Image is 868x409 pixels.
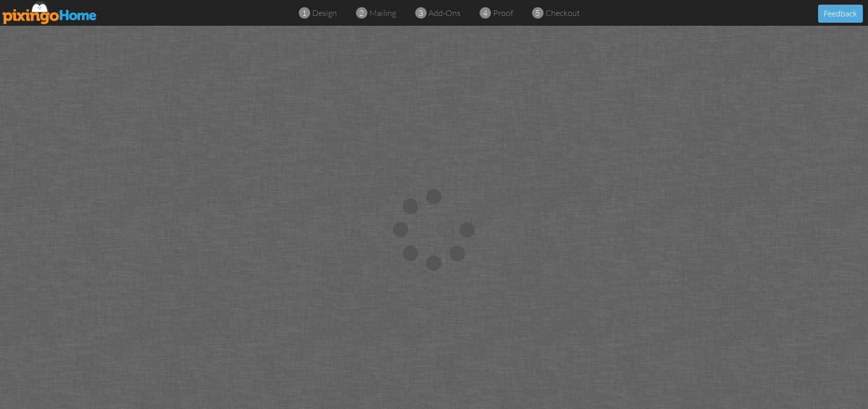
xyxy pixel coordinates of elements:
span: 1 [302,7,307,19]
span: add-ons [429,8,461,18]
span: mailing [369,8,396,18]
span: checkout [546,8,580,18]
img: pixingo logo [3,1,97,24]
span: 4 [483,7,487,19]
span: 3 [418,7,423,19]
span: design [312,8,337,18]
span: proof [493,8,513,18]
span: 2 [359,7,364,19]
span: 5 [535,7,540,19]
button: Feedback [818,5,863,23]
